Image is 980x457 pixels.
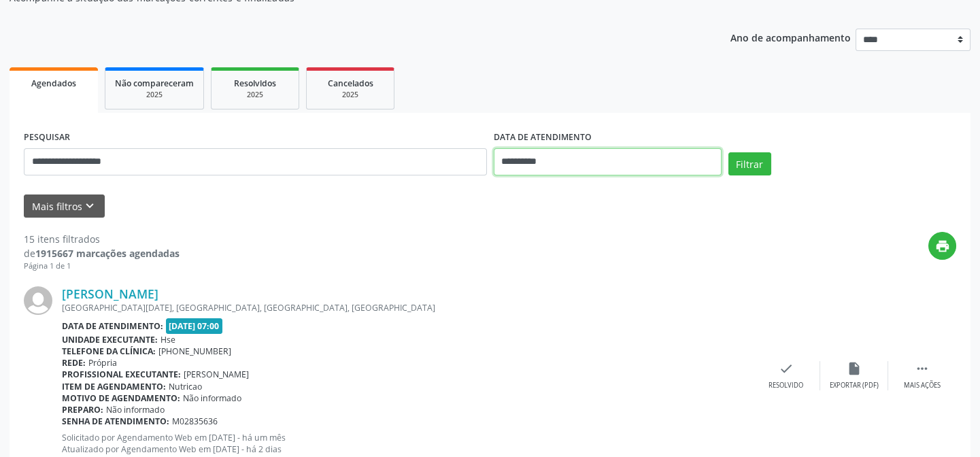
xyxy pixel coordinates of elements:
[915,361,930,376] i: 
[24,246,180,260] div: de
[24,286,52,315] img: img
[82,199,97,214] i: keyboard_arrow_down
[62,302,752,314] div: [GEOGRAPHIC_DATA][DATE], [GEOGRAPHIC_DATA], [GEOGRAPHIC_DATA], [GEOGRAPHIC_DATA]
[62,369,181,380] b: Profissional executante:
[24,260,180,272] div: Página 1 de 1
[62,381,166,392] b: Item de agendamento:
[183,392,241,404] span: Não informado
[158,345,231,357] span: [PHONE_NUMBER]
[728,152,771,175] button: Filtrar
[730,29,851,46] p: Ano de acompanhamento
[31,78,76,89] span: Agendados
[221,90,289,100] div: 2025
[62,416,169,427] b: Senha de atendimento:
[184,369,249,380] span: [PERSON_NAME]
[35,247,180,260] strong: 1915667 marcações agendadas
[115,90,194,100] div: 2025
[494,127,592,148] label: DATA DE ATENDIMENTO
[62,334,158,345] b: Unidade executante:
[62,432,752,455] p: Solicitado por Agendamento Web em [DATE] - há um mês Atualizado por Agendamento Web em [DATE] - h...
[904,381,941,390] div: Mais ações
[88,357,117,369] span: Própria
[768,381,803,390] div: Resolvido
[62,404,103,416] b: Preparo:
[24,232,180,246] div: 15 itens filtrados
[62,320,163,332] b: Data de atendimento:
[935,239,950,254] i: print
[62,357,86,369] b: Rede:
[106,404,165,416] span: Não informado
[166,318,223,334] span: [DATE] 07:00
[169,381,202,392] span: Nutricao
[830,381,879,390] div: Exportar (PDF)
[62,392,180,404] b: Motivo de agendamento:
[316,90,384,100] div: 2025
[172,416,218,427] span: M02835636
[234,78,276,89] span: Resolvidos
[62,345,156,357] b: Telefone da clínica:
[24,127,70,148] label: PESQUISAR
[928,232,956,260] button: print
[847,361,862,376] i: insert_drive_file
[62,286,158,301] a: [PERSON_NAME]
[328,78,373,89] span: Cancelados
[160,334,175,345] span: Hse
[115,78,194,89] span: Não compareceram
[24,194,105,218] button: Mais filtroskeyboard_arrow_down
[779,361,794,376] i: check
